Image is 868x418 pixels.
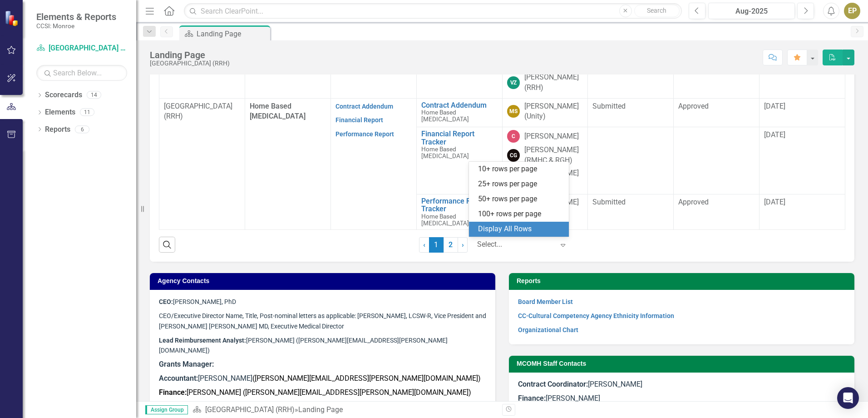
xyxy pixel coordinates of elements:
strong: Finance: [518,394,546,403]
div: [PERSON_NAME] [524,131,579,142]
a: Financial Report Tracker [421,130,498,146]
a: CC-Cultural Competency Agency Ethnicity Information [518,312,674,319]
td: Double-Click to Edit Right Click for Context Menu [416,194,502,230]
h3: Agency Contacts [158,278,491,284]
span: ‹ [423,240,425,249]
div: Open Intercom Messenger [837,387,859,409]
a: Scorecards [45,90,82,100]
span: Submitted [592,102,626,110]
h3: MCOMH Staff Contacts [517,360,850,367]
a: Elements [45,107,75,118]
button: Aug-2025 [708,3,795,19]
span: Assign Group [145,405,188,414]
td: Double-Click to Edit [674,127,759,194]
a: [PERSON_NAME][EMAIL_ADDRESS][PERSON_NAME][DOMAIN_NAME] [245,388,469,397]
div: 6 [75,125,89,133]
div: 10+ rows per page [478,164,563,174]
p: [GEOGRAPHIC_DATA] (RRH) [164,101,240,122]
strong: Contract Coordinator: [518,380,588,388]
div: C [507,130,520,143]
div: MS [507,105,520,118]
a: [GEOGRAPHIC_DATA] (RRH) [36,43,127,54]
div: Landing Page [150,50,230,60]
span: [DATE] [764,130,785,139]
div: CG [507,149,520,162]
span: › [462,240,464,249]
div: » [192,405,495,415]
p: [PERSON_NAME] [518,392,845,406]
a: [PERSON_NAME][EMAIL_ADDRESS][PERSON_NAME][DOMAIN_NAME] [255,374,478,383]
strong: Accountant: [159,374,198,383]
div: [GEOGRAPHIC_DATA] (RRH) [150,60,230,67]
span: Approved [678,198,709,206]
span: [DATE] [764,198,785,206]
img: ClearPoint Strategy [5,10,20,26]
td: Double-Click to Edit Right Click for Context Menu [416,98,502,127]
span: Home Based [MEDICAL_DATA] [250,102,306,121]
div: Aug-2025 [711,6,792,17]
div: Display All Rows [478,224,563,234]
td: Double-Click to Edit [674,98,759,127]
button: Search [634,5,680,17]
a: Performance Report Tracker [421,197,498,213]
span: 1 [429,237,444,253]
div: Landing Page [197,28,268,40]
span: CEO/Executive Director Name, Title, Post-nominal letters as applicable: [PERSON_NAME], LCSW-R, Vi... [159,312,486,330]
div: 11 [80,109,94,116]
span: Home Based [MEDICAL_DATA] [421,213,469,227]
td: Double-Click to Edit Right Click for Context Menu [416,127,502,194]
a: [GEOGRAPHIC_DATA] (RRH) [205,405,295,414]
span: [PERSON_NAME], PhD [159,298,236,305]
td: Double-Click to Edit [674,194,759,230]
a: Financial Report [335,116,383,124]
strong: Lead Reimbursement Analyst: [159,337,246,344]
h3: Reports [517,278,850,284]
span: Home Based [MEDICAL_DATA] [421,145,469,159]
strong: CEO: [159,298,173,305]
strong: Grants Manager: [159,360,214,368]
span: [PERSON_NAME] ([PERSON_NAME][EMAIL_ADDRESS][PERSON_NAME][DOMAIN_NAME]) [159,337,448,354]
a: Organizational Chart [518,326,578,333]
a: Board Member List [518,298,573,305]
div: 14 [87,91,101,99]
div: 50+ rows per page [478,194,563,204]
td: Double-Click to Edit [588,127,674,194]
button: EP [844,3,860,19]
strong: Finance: [159,388,187,397]
a: 2 [444,237,458,253]
span: Approved [678,102,709,110]
td: Double-Click to Edit [588,194,674,230]
span: [PERSON_NAME] ( ) [159,388,471,397]
input: Search Below... [36,65,127,81]
div: Landing Page [298,405,343,414]
a: Reports [45,124,70,135]
p: [PERSON_NAME] [159,372,486,386]
a: Contract Addendum [421,101,498,109]
small: CCSI: Monroe [36,22,116,30]
span: [DATE] [764,102,785,110]
td: Double-Click to Edit [588,98,674,127]
div: 25+ rows per page [478,179,563,189]
a: Contract Addendum [335,103,393,110]
span: Search [647,7,666,14]
div: VZ [507,76,520,89]
span: ( ) [252,374,481,383]
div: 100+ rows per page [478,209,563,219]
div: [PERSON_NAME] (RMHC & RGH) [524,145,583,166]
a: Performance Report [335,130,394,138]
div: [PERSON_NAME] (RRH) [524,72,583,93]
span: [PERSON_NAME] [518,380,642,388]
input: Search ClearPoint... [184,3,682,19]
span: Home Based [MEDICAL_DATA] [421,109,469,123]
div: [PERSON_NAME] (Unity) [524,101,583,122]
span: Elements & Reports [36,11,116,22]
span: Submitted [592,198,626,206]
